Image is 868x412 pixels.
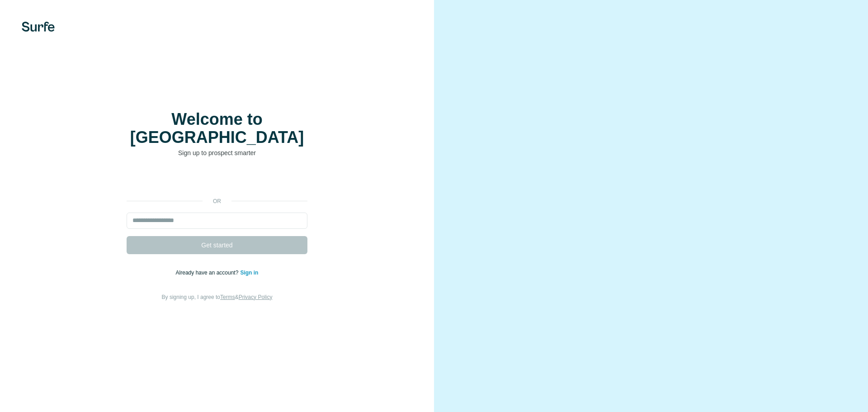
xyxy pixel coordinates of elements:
[176,270,241,276] span: Already have an account?
[22,22,55,32] img: Surfe's logo
[127,148,307,157] p: Sign up to prospect smarter
[203,197,231,205] p: or
[127,110,307,147] h1: Welcome to [GEOGRAPHIC_DATA]
[122,171,312,191] iframe: Bouton "Se connecter avec Google"
[240,270,258,276] a: Sign in
[239,294,273,300] a: Privacy Policy
[162,294,273,300] span: By signing up, I agree to &
[220,294,235,300] a: Terms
